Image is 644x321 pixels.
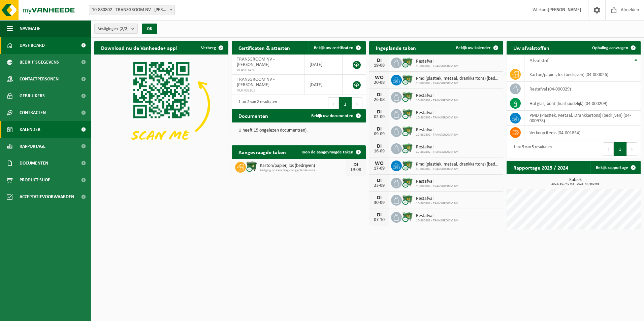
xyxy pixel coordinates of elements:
button: OK [142,24,157,34]
img: WB-0660-CU [402,159,413,171]
span: 10-880802 - TRANSGROOM NV [416,133,458,137]
h2: Certificaten & attesten [232,41,297,54]
span: VLA901430 [237,68,299,73]
span: 10-880802 - TRANSGROOM NV [416,116,458,120]
span: TRANSGROOM NV - [PERSON_NAME] [237,57,275,67]
h2: Uw afvalstoffen [507,41,556,54]
button: Previous [328,97,339,111]
div: 26-08 [373,98,386,102]
button: Vestigingen(2/2) [94,24,138,34]
span: Restafval [416,213,458,219]
span: 10-880802 - TRANSGROOM NV [416,150,458,154]
span: Bekijk uw kalender [456,46,491,50]
span: VLA708163 [237,88,299,93]
div: DI [373,58,386,63]
img: WB-0660-CU [402,211,413,222]
span: Restafval [416,179,458,184]
a: Bekijk uw documenten [306,109,365,122]
h2: Rapportage 2025 / 2024 [507,161,575,174]
count: (2/2) [120,27,129,31]
a: Bekijk uw kalender [451,41,503,55]
span: Dashboard [20,37,45,54]
button: Next [627,142,637,156]
a: Bekijk uw certificaten [309,41,365,55]
td: [DATE] [304,75,343,95]
div: 1 tot 5 van 5 resultaten [510,142,552,156]
span: Contracten [20,104,46,121]
span: 10-880802 - TRANSGROOM NV [416,219,458,223]
span: Documenten [20,155,48,172]
h2: Documenten [232,109,275,122]
span: Restafval [416,93,458,99]
div: 23-09 [373,183,386,188]
td: [DATE] [304,55,343,75]
span: Karton/papier, los (bedrijven) [260,163,346,169]
span: Afvalstof [529,58,549,64]
h3: Kubiek [510,178,641,186]
span: Rapportage [20,138,45,155]
div: DI [373,144,386,149]
a: Bekijk rapportage [590,161,640,174]
span: 10-880802 - TRANSGROOM NV - MOEN [89,5,174,15]
td: restafval (04-000029) [524,82,641,96]
span: Ophaling aanvragen [592,46,628,50]
div: 16-09 [373,149,386,154]
div: DI [373,212,386,218]
td: PMD (Plastiek, Metaal, Drankkartons) (bedrijven) (04-000978) [524,111,641,126]
div: DI [373,109,386,115]
span: 10-880802 - TRANSGROOM NV [416,64,458,68]
p: U heeft 15 ongelezen document(en). [238,128,359,133]
span: 10-880802 - TRANSGROOM NV [416,202,458,206]
div: DI [373,195,386,201]
span: 10-880802 - TRANSGROOM NV [416,184,458,188]
span: Restafval [416,110,458,116]
img: WB-0660-CU [402,142,413,154]
img: WB-1100-CU [246,161,257,172]
span: Verberg [201,46,216,50]
div: DI [373,92,386,98]
td: karton/papier, los (bedrijven) (04-000026) [524,67,641,82]
span: Restafval [416,145,458,150]
span: Restafval [416,196,458,202]
span: 10-880802 - TRANSGROOM NV [416,81,500,85]
div: 19-08 [373,63,386,68]
span: Vestigingen [98,24,129,34]
button: 1 [614,142,627,156]
span: Pmd (plastiek, metaal, drankkartons) (bedrijven) [416,162,500,167]
span: Gebruikers [20,87,45,104]
div: 02-09 [373,115,386,119]
img: WB-0660-CU [402,125,413,137]
div: DI [373,178,386,183]
button: 1 [339,97,352,111]
span: Acceptatievoorwaarden [20,188,74,205]
span: 10-880802 - TRANSGROOM NV [416,167,500,171]
div: 30-09 [373,201,386,205]
div: 07-10 [373,218,386,222]
img: WB-0660-CU [402,108,413,119]
span: Bekijk uw documenten [311,114,353,118]
div: 1 tot 2 van 2 resultaten [235,97,277,111]
span: Restafval [416,59,458,64]
span: Bedrijfsgegevens [20,54,59,71]
img: Download de VHEPlus App [94,55,228,155]
span: Pmd (plastiek, metaal, drankkartons) (bedrijven) [416,76,500,81]
img: WB-0660-CU [402,194,413,205]
span: Kalender [20,121,40,138]
img: WB-0660-CU [402,91,413,102]
span: Navigatie [20,20,40,37]
button: Previous [603,142,614,156]
span: 2024: 69,740 m3 - 2025: 44,660 m3 [510,182,641,186]
strong: [PERSON_NAME] [548,7,581,12]
img: WB-0660-CU [402,177,413,188]
button: Verberg [196,41,228,55]
span: 10-880802 - TRANSGROOM NV [416,99,458,103]
div: DI [373,127,386,132]
span: TRANSGROOM NV - [PERSON_NAME] [237,77,275,87]
h2: Ingeplande taken [369,41,423,54]
h2: Aangevraagde taken [232,145,293,158]
div: 09-09 [373,132,386,137]
td: hol glas, bont (huishoudelijk) (04-000209) [524,96,641,111]
button: Next [352,97,362,111]
a: Toon de aangevraagde taken [296,145,365,159]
